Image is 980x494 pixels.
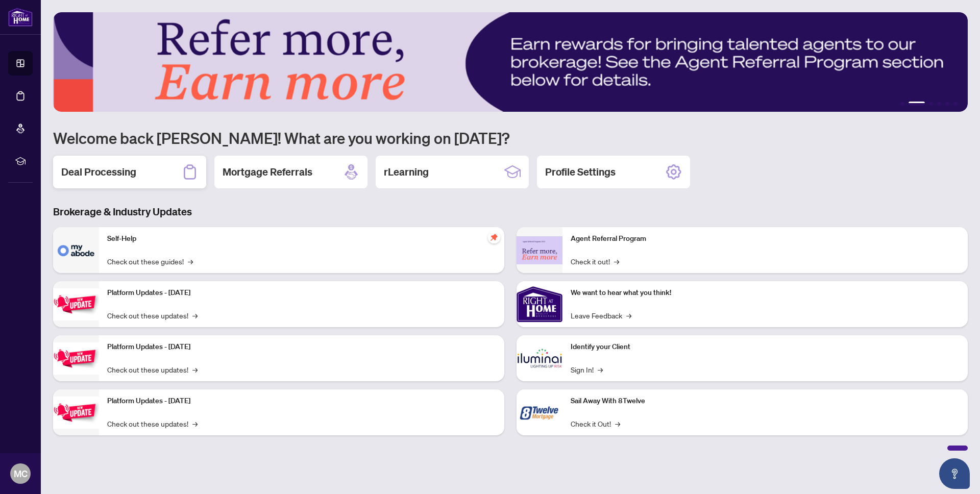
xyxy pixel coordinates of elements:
[53,128,968,147] h1: Welcome back [PERSON_NAME]! What are you working on [DATE]?
[107,256,193,267] a: Check out these guides!→
[53,342,99,375] img: Platform Updates - July 8, 2025
[53,397,99,429] img: Platform Updates - June 23, 2025
[571,287,960,299] p: We want to hear what you think!
[545,165,616,179] h2: Profile Settings
[929,102,933,106] button: 3
[192,364,198,375] span: →
[107,287,496,299] p: Platform Updates - [DATE]
[571,364,603,375] a: Sign In!→
[571,233,960,244] p: Agent Referral Program
[384,165,429,179] h2: rLearning
[107,233,496,244] p: Self-Help
[571,256,619,267] a: Check it out!→
[53,288,99,320] img: Platform Updates - July 21, 2025
[14,466,28,481] span: MC
[107,341,496,353] p: Platform Updates - [DATE]
[8,8,33,27] img: logo
[223,165,312,179] h2: Mortgage Referrals
[517,236,562,264] img: Agent Referral Program
[909,102,925,106] button: 2
[517,389,562,435] img: Sail Away With 8Twelve
[900,102,904,106] button: 1
[614,256,619,267] span: →
[61,165,136,179] h2: Deal Processing
[107,364,198,375] a: Check out these updates!→
[192,418,198,429] span: →
[571,310,631,321] a: Leave Feedback→
[571,341,960,353] p: Identify your Client
[107,396,496,407] p: Platform Updates - [DATE]
[939,458,970,489] button: Open asap
[488,231,500,243] span: pushpin
[953,102,958,106] button: 6
[571,418,620,429] a: Check it Out!→
[192,310,198,321] span: →
[517,281,562,327] img: We want to hear what you think!
[188,256,193,267] span: →
[598,364,603,375] span: →
[937,102,941,106] button: 4
[53,12,968,112] img: Slide 1
[517,335,562,381] img: Identify your Client
[615,418,620,429] span: →
[945,102,949,106] button: 5
[626,310,631,321] span: →
[53,205,968,219] h3: Brokerage & Industry Updates
[107,418,198,429] a: Check out these updates!→
[107,310,198,321] a: Check out these updates!→
[571,396,960,407] p: Sail Away With 8Twelve
[53,227,99,273] img: Self-Help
